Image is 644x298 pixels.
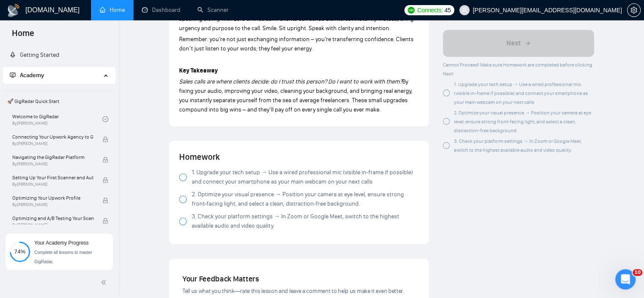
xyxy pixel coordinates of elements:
span: user [462,7,467,13]
iframe: Intercom live chat [615,269,636,290]
span: lock [102,218,108,224]
span: 45 [445,6,451,15]
span: 10 [633,269,642,276]
span: Navigating the GigRadar Platform [12,153,94,162]
span: check-circle [102,116,108,122]
span: Next [506,38,521,48]
span: Remember: you’re not just exchanging information – you’re transferring confidence. Clients don’t ... [179,36,414,52]
span: lock [102,136,108,142]
button: Next [443,30,594,57]
span: Connects: [417,6,442,15]
em: Sales calls are where clients decide: do I trust this person? Do I want to work with them? [179,78,402,85]
span: By [PERSON_NAME] [12,182,94,187]
span: 2. Optimize your visual presence → Position your camera at eye level, ensure strong front-facing ... [454,110,591,134]
span: Setting Up Your First Scanner and Auto-Bidder [12,173,94,182]
span: Your Feedback Matters [182,274,259,284]
a: homeHome [100,6,125,14]
img: logo [7,4,20,17]
h4: Homework [179,151,419,163]
span: By [PERSON_NAME] [12,162,94,167]
span: Complete all lessons to master GigRadar. [34,250,92,264]
span: Optimizing Your Upwork Profile [12,194,94,202]
span: Academy [10,72,44,79]
span: fund-projection-screen [10,72,16,78]
img: upwork-logo.png [408,7,415,14]
span: lock [102,157,108,163]
span: Home [5,27,41,45]
strong: Key Takeaway [179,67,218,74]
span: By [PERSON_NAME] [12,202,94,207]
span: 1. Upgrade your tech setup → Use a wired professional mic (visible in-frame if possible) and conn... [192,168,419,187]
a: rocketGetting Started [10,51,59,58]
span: Cannot Proceed! Make sure Homework are completed before clicking Next: [443,62,592,77]
button: setting [627,3,641,17]
span: double-left [101,278,109,287]
a: Welcome to GigRadarBy[PERSON_NAME] [12,110,102,128]
span: lock [102,177,108,183]
a: dashboardDashboard [142,6,180,14]
span: 🚀 GigRadar Quick Start [4,93,114,110]
span: 2. Optimize your visual presence → Position your camera at eye level, ensure strong front-facing ... [192,190,419,209]
span: Optimizing and A/B Testing Your Scanner for Better Results [12,214,94,223]
span: By [PERSON_NAME] [12,223,94,228]
span: 74% [10,249,30,254]
span: Tell us what you think—rate this lesson and leave a comment to help us make it even better. [182,287,404,295]
a: setting [627,7,641,14]
span: Connecting Your Upwork Agency to GigRadar [12,133,94,141]
span: Your Academy Progress [34,240,88,246]
span: Academy [20,72,44,79]
span: 1. Upgrade your tech setup → Use a wired professional mic (visible in-frame if possible) and conn... [454,81,588,105]
span: 3. Check your platform settings → In Zoom or Google Meet, switch to the highest available audio a... [454,138,582,153]
a: searchScanner [197,6,229,14]
span: 3. Check your platform settings → In Zoom or Google Meet, switch to the highest available audio a... [192,212,419,231]
li: Getting Started [3,47,115,64]
span: By [PERSON_NAME] [12,141,94,146]
span: lock [102,198,108,203]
